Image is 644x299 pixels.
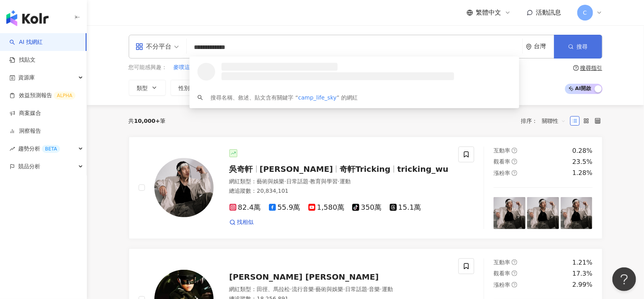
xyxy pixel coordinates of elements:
[135,43,143,51] span: appstore
[9,56,36,64] a: 找貼文
[129,118,166,124] div: 共 筆
[286,178,308,184] span: 日常話題
[580,65,603,71] div: 搜尋指引
[292,286,314,292] span: 流行音樂
[6,10,49,26] img: logo
[257,286,290,292] span: 田徑、馬拉松
[494,170,510,176] span: 漲粉率
[352,203,381,212] span: 350萬
[229,164,253,174] span: 吳奇軒
[494,197,526,229] img: post-image
[345,286,367,292] span: 日常話題
[583,8,587,17] span: C
[314,286,315,292] span: ·
[573,169,593,177] div: 1.28%
[229,272,379,282] span: [PERSON_NAME] [PERSON_NAME]
[494,158,510,165] span: 觀看率
[229,286,449,293] div: 網紅類型 ：
[229,187,449,195] div: 總追蹤數 ： 20,834,101
[308,178,310,184] span: ·
[229,203,261,212] span: 82.4萬
[211,93,358,102] div: 搜尋名稱、敘述、貼文含有關鍵字 “ ” 的網紅
[257,178,285,184] span: 藝術與娛樂
[367,286,369,292] span: ·
[9,109,41,117] a: 商案媒合
[561,197,593,229] img: post-image
[18,140,60,158] span: 趨勢分析
[512,170,517,176] span: question-circle
[512,260,517,265] span: question-circle
[577,43,588,50] span: 搜尋
[542,115,566,127] span: 關聯性
[42,145,60,153] div: BETA
[521,115,570,127] div: 排序：
[573,269,593,278] div: 17.3%
[197,95,203,100] span: search
[512,159,517,164] span: question-circle
[285,178,286,184] span: ·
[173,63,202,72] button: 麥噗這一家
[573,258,593,267] div: 1.21%
[308,203,345,212] span: 1,580萬
[134,118,160,124] span: 10,000+
[179,85,190,91] span: 性別
[174,64,201,71] span: 麥噗這一家
[369,286,380,292] span: 音樂
[298,94,336,101] span: camp_life_sky
[526,44,532,50] span: environment
[494,282,510,288] span: 漲粉率
[18,158,40,175] span: 競品分析
[494,259,510,265] span: 互動率
[512,148,517,153] span: question-circle
[137,85,148,91] span: 類型
[237,218,254,226] span: 找相似
[340,178,351,184] span: 運動
[573,147,593,155] div: 0.28%
[229,178,449,186] div: 網紅類型 ：
[129,80,166,96] button: 類型
[494,270,510,276] span: 觀看率
[494,147,510,154] span: 互動率
[380,286,381,292] span: ·
[338,178,339,184] span: ·
[154,158,214,217] img: KOL Avatar
[512,282,517,288] span: question-circle
[171,80,208,96] button: 性別
[382,286,393,292] span: 運動
[390,203,421,212] span: 15.1萬
[512,271,517,276] span: question-circle
[260,164,333,174] span: [PERSON_NAME]
[290,286,292,292] span: ·
[269,203,300,212] span: 55.9萬
[573,280,593,289] div: 2.99%
[129,64,167,71] span: 您可能感興趣：
[9,38,43,46] a: searchAI 找網紅
[476,8,501,17] span: 繁體中文
[534,43,554,50] div: 台灣
[18,69,35,87] span: 資源庫
[310,178,338,184] span: 教育與學習
[612,267,636,291] iframe: Help Scout Beacon - Open
[9,146,15,152] span: rise
[9,127,41,135] a: 洞察報告
[229,218,254,226] a: 找相似
[527,197,559,229] img: post-image
[343,286,345,292] span: ·
[554,35,602,58] button: 搜尋
[573,65,579,71] span: question-circle
[573,158,593,166] div: 23.5%
[135,40,172,53] div: 不分平台
[129,137,603,239] a: KOL Avatar吳奇軒[PERSON_NAME]奇軒Trickingtricking_wu網紅類型：藝術與娛樂·日常話題·教育與學習·運動總追蹤數：20,834,10182.4萬55.9萬1...
[340,164,391,174] span: 奇軒Tricking
[9,92,75,100] a: 效益預測報告ALPHA
[536,9,561,16] span: 活動訊息
[315,286,343,292] span: 藝術與娛樂
[397,164,449,174] span: tricking_wu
